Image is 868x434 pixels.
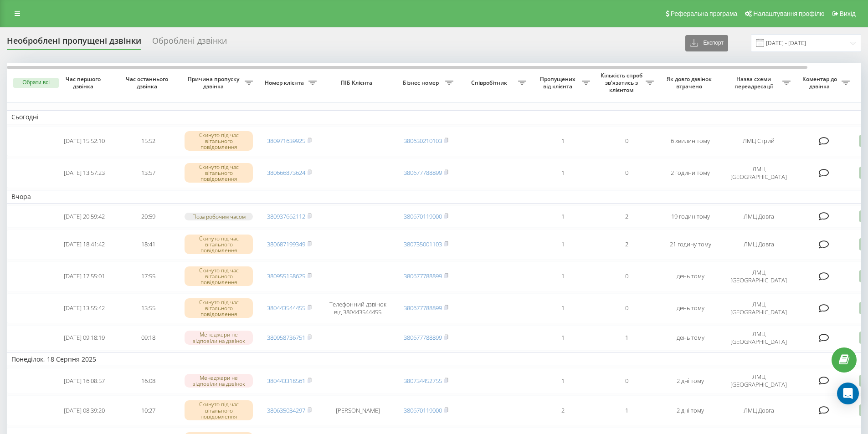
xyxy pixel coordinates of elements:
[840,10,856,17] span: Вихід
[658,368,722,393] td: 2 дні тому
[531,230,595,260] td: 1
[399,79,445,87] span: Бізнес номер
[185,235,253,255] div: Скинуто під час вітального повідомлення
[116,126,180,156] td: 15:52
[595,230,658,260] td: 2
[531,205,595,228] td: 1
[60,76,109,90] span: Час першого дзвінка
[7,36,141,50] div: Необроблені пропущені дзвінки
[52,205,116,228] td: [DATE] 20:59:42
[267,406,305,414] a: 380635034297
[13,78,59,88] button: Обрати всі
[267,212,305,220] a: 380937662112
[837,383,859,404] div: Open Intercom Messenger
[531,325,595,351] td: 1
[185,76,245,90] span: Причина пропуску дзвінка
[595,261,658,291] td: 0
[152,36,227,50] div: Оброблені дзвінки
[404,272,442,280] a: 380677788899
[722,230,795,260] td: ЛМЦ Довга
[321,293,394,323] td: Телефонний дзвінок від 380443544455
[722,395,795,425] td: ЛМЦ Довга
[727,76,782,90] span: Назва схеми переадресації
[753,10,824,17] span: Налаштування профілю
[404,137,442,145] a: 380630210103
[666,76,715,90] span: Як довго дзвінок втрачено
[116,395,180,425] td: 10:27
[185,213,253,220] div: Поза робочим часом
[404,377,442,385] a: 380734452755
[185,331,253,344] div: Менеджери не відповіли на дзвінок
[658,293,722,323] td: день тому
[462,79,518,87] span: Співробітник
[185,266,253,286] div: Скинуто під час вітального повідомлення
[685,35,728,51] button: Експорт
[658,205,722,228] td: 19 годин тому
[595,205,658,228] td: 2
[185,298,253,318] div: Скинуто під час вітального повідомлення
[329,79,386,87] span: ПІБ Клієнта
[658,230,722,260] td: 21 годину тому
[404,304,442,312] a: 380677788899
[52,325,116,351] td: [DATE] 09:18:19
[595,325,658,351] td: 1
[52,158,116,188] td: [DATE] 13:57:23
[321,395,394,425] td: [PERSON_NAME]
[658,158,722,188] td: 2 години тому
[671,10,738,17] span: Реферальна програма
[116,293,180,323] td: 13:55
[116,261,180,291] td: 17:55
[52,293,116,323] td: [DATE] 13:55:42
[595,126,658,156] td: 0
[52,368,116,393] td: [DATE] 16:08:57
[116,205,180,228] td: 20:59
[185,163,253,183] div: Скинуто під час вітального повідомлення
[658,126,722,156] td: 6 хвилин тому
[116,368,180,393] td: 16:08
[267,272,305,280] a: 380955158625
[185,374,253,388] div: Менеджери не відповіли на дзвінок
[267,240,305,248] a: 380687199349
[404,212,442,220] a: 380670119000
[267,377,305,385] a: 380443318561
[267,333,305,342] a: 380958736751
[123,76,173,90] span: Час останнього дзвінка
[531,158,595,188] td: 1
[52,395,116,425] td: [DATE] 08:39:20
[531,126,595,156] td: 1
[722,293,795,323] td: ЛМЦ [GEOGRAPHIC_DATA]
[722,158,795,188] td: ЛМЦ [GEOGRAPHIC_DATA]
[404,333,442,342] a: 380677788899
[267,168,305,177] a: 380666873624
[404,168,442,177] a: 380677788899
[722,368,795,393] td: ЛМЦ [GEOGRAPHIC_DATA]
[262,79,308,87] span: Номер клієнта
[722,205,795,228] td: ЛМЦ Довга
[595,395,658,425] td: 1
[800,76,842,90] span: Коментар до дзвінка
[531,368,595,393] td: 1
[658,261,722,291] td: день тому
[595,158,658,188] td: 0
[658,395,722,425] td: 2 дні тому
[595,293,658,323] td: 0
[722,126,795,156] td: ЛМЦ Стрий
[722,325,795,351] td: ЛМЦ [GEOGRAPHIC_DATA]
[595,368,658,393] td: 0
[116,158,180,188] td: 13:57
[404,240,442,248] a: 380735001103
[52,230,116,260] td: [DATE] 18:41:42
[535,76,582,90] span: Пропущених від клієнта
[185,400,253,420] div: Скинуто під час вітального повідомлення
[658,325,722,351] td: день тому
[185,131,253,151] div: Скинуто під час вітального повідомлення
[531,395,595,425] td: 2
[116,230,180,260] td: 18:41
[116,325,180,351] td: 09:18
[599,72,646,93] span: Кількість спроб зв'язатись з клієнтом
[52,126,116,156] td: [DATE] 15:52:10
[531,293,595,323] td: 1
[531,261,595,291] td: 1
[267,137,305,145] a: 380971639925
[404,406,442,414] a: 380670119000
